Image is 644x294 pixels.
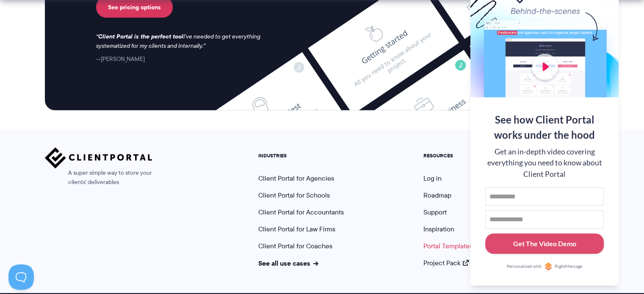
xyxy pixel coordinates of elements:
a: Log in [423,173,442,183]
a: Client Portal for Law Firms [258,224,335,234]
div: Get The Video Demo [513,239,576,249]
a: Client Portal for Schools [258,190,330,200]
span: RightMessage [555,263,582,270]
a: Client Portal for Coaches [258,241,332,251]
a: Roadmap [423,190,451,200]
button: Get The Video Demo [485,234,604,254]
h5: INDUSTRIES [258,153,344,159]
a: Portal Templates [423,241,473,251]
a: Client Portal for Accountants [258,207,344,217]
div: Get an in-depth video covering everything you need to know about Client Portal [485,146,604,180]
img: Personalized with RightMessage [544,262,553,271]
cite: [PERSON_NAME] [96,55,145,63]
a: Support [423,207,447,217]
a: Project Pack [423,258,469,268]
a: See all use cases [258,258,318,268]
p: I've needed to get everything systematized for my clients and internally. [96,32,269,51]
div: See how Client Portal works under the hood [485,112,604,143]
span: A super simple way to store your clients' deliverables [45,168,152,187]
span: Personalized with [507,263,542,270]
a: Personalized withRightMessage [485,262,604,271]
a: Inspiration [423,224,454,234]
a: Client Portal for Agencies [258,173,334,183]
h5: RESOURCES [423,153,473,159]
strong: Client Portal is the perfect tool [98,32,183,41]
iframe: Toggle Customer Support [8,264,34,290]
